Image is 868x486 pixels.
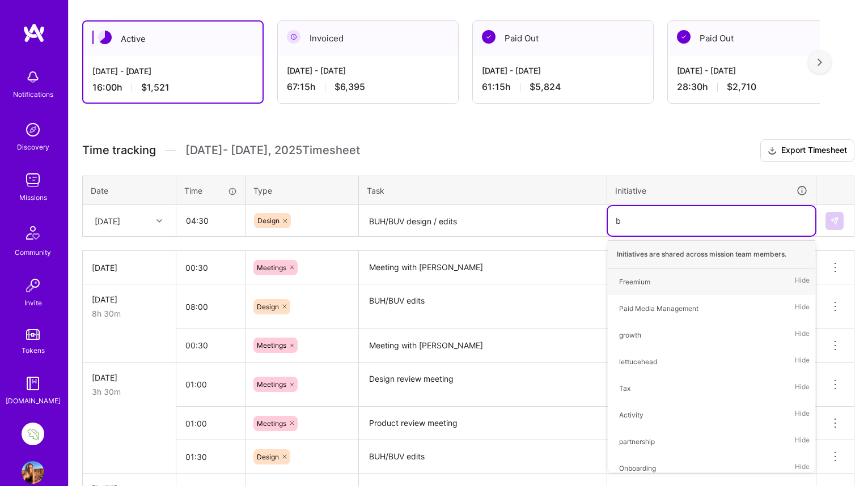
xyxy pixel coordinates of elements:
[82,143,156,157] span: Time tracking
[92,386,167,398] div: 3h 30m
[184,185,237,197] div: Time
[22,344,45,356] div: Tokens
[176,442,245,472] input: HH:MM
[95,215,120,227] div: [DATE]
[668,21,848,56] div: Paid Out
[17,141,49,153] div: Discovery
[176,253,245,283] input: HH:MM
[830,216,839,225] img: Submit
[760,139,854,162] button: Export Timesheet
[176,408,245,438] input: HH:MM
[83,176,176,205] th: Date
[795,461,810,476] span: Hide
[360,441,606,473] textarea: BUH/BUV edits
[92,82,253,93] div: 16:00 h
[98,31,112,44] img: Active
[795,434,810,449] span: Hide
[360,408,606,439] textarea: Product review meeting
[619,276,650,288] div: Freemium
[619,329,641,341] div: growth
[530,81,561,93] span: $5,824
[6,395,61,407] div: [DOMAIN_NAME]
[360,206,606,236] textarea: BUH/BUV design / edits
[19,219,46,246] img: Community
[335,81,365,93] span: $6,395
[482,30,496,44] img: Paid Out
[619,409,643,421] div: Activity
[795,301,810,316] span: Hide
[19,191,47,203] div: Missions
[92,65,253,77] div: [DATE] - [DATE]
[619,436,655,447] div: partnership
[287,30,300,44] img: Invoiced
[619,462,656,474] div: Onboarding
[360,252,606,283] textarea: Meeting with [PERSON_NAME]
[482,65,644,76] div: [DATE] - [DATE]
[245,176,359,205] th: Type
[795,407,810,423] span: Hide
[24,297,42,309] div: Invite
[22,169,44,191] img: teamwork
[23,23,45,43] img: logo
[92,262,167,274] div: [DATE]
[257,263,286,272] span: Meetings
[619,302,698,314] div: Paid Media Management
[156,218,162,224] i: icon Chevron
[677,30,691,44] img: Paid Out
[92,293,167,305] div: [DATE]
[176,330,245,360] input: HH:MM
[22,423,44,445] img: Lettuce Financial
[83,22,262,56] div: Active
[677,81,839,93] div: 28:30 h
[768,145,777,157] i: icon Download
[19,461,47,484] a: User Avatar
[482,81,644,93] div: 61:15 h
[473,21,653,56] div: Paid Out
[727,81,756,93] span: $2,710
[13,88,53,100] div: Notifications
[359,176,607,205] th: Task
[22,372,44,395] img: guide book
[360,330,606,361] textarea: Meeting with [PERSON_NAME]
[360,285,606,328] textarea: BUH/BUV edits
[795,354,810,369] span: Hide
[608,240,815,268] div: Initiatives are shared across mission team members.
[22,118,44,141] img: discovery
[795,327,810,343] span: Hide
[615,184,808,197] div: Initiative
[795,381,810,396] span: Hide
[15,246,51,258] div: Community
[619,382,630,394] div: Tax
[22,461,44,484] img: User Avatar
[795,274,810,289] span: Hide
[619,356,657,368] div: lettucehead
[278,21,458,56] div: Invoiced
[177,206,244,236] input: HH:MM
[257,380,286,389] span: Meetings
[287,81,449,93] div: 67:15 h
[360,364,606,406] textarea: Design review meeting
[92,308,167,319] div: 8h 30m
[22,274,44,297] img: Invite
[287,65,449,76] div: [DATE] - [DATE]
[677,65,839,76] div: [DATE] - [DATE]
[19,423,47,445] a: Lettuce Financial
[257,341,286,349] span: Meetings
[176,292,245,322] input: HH:MM
[257,302,279,311] span: Design
[185,143,360,157] span: [DATE] - [DATE] , 2025 Timesheet
[257,216,280,225] span: Design
[92,372,167,383] div: [DATE]
[22,66,44,88] img: bell
[257,453,279,461] span: Design
[141,82,170,93] span: $1,521
[176,369,245,399] input: HH:MM
[257,419,286,428] span: Meetings
[818,58,822,66] img: right
[26,329,40,340] img: tokens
